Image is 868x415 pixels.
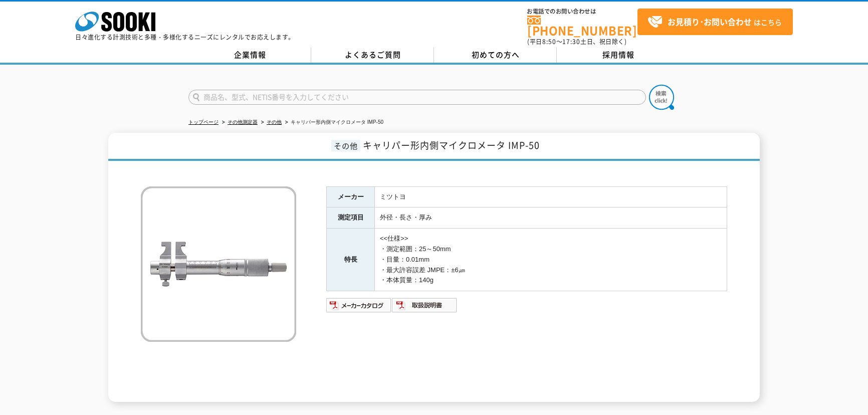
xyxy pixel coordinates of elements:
a: 初めての方へ [434,48,557,63]
span: キャリパー形内側マイクロメータ IMP-50 [363,138,540,152]
span: その他 [331,140,360,151]
a: メーカーカタログ [326,304,392,311]
span: お電話でのお問い合わせは [527,9,637,15]
td: ミツトヨ [375,186,727,207]
a: その他測定器 [228,119,258,125]
span: (平日 ～ 土日、祝日除く) [527,37,626,46]
img: キャリパー形内側マイクロメータ IMP-50 [141,186,296,342]
span: 17:30 [562,37,580,46]
a: 企業情報 [188,48,311,63]
a: お見積り･お問い合わせはこちら [637,9,793,35]
input: 商品名、型式、NETIS番号を入力してください [188,90,646,105]
img: btn_search.png [649,85,674,110]
a: その他 [267,119,282,125]
p: 日々進化する計測技術と多種・多様化するニーズにレンタルでお応えします。 [75,34,295,40]
a: トップページ [188,119,219,125]
td: <<仕様>> ・測定範囲：25～50mm ・目量：0.01mm ・最大許容誤差 JMPE：±6㎛ ・本体質量：140g [375,229,727,291]
a: [PHONE_NUMBER] [527,16,637,36]
a: 採用情報 [557,48,680,63]
a: よくあるご質問 [311,48,434,63]
li: キャリパー形内側マイクロメータ IMP-50 [283,117,383,128]
th: メーカー [327,186,375,207]
a: 取扱説明書 [392,304,458,311]
img: メーカーカタログ [326,297,392,313]
th: 特長 [327,229,375,291]
img: 取扱説明書 [392,297,458,313]
th: 測定項目 [327,207,375,229]
span: 初めての方へ [472,49,520,60]
span: 8:50 [542,37,556,46]
td: 外径・長さ・厚み [375,207,727,229]
strong: お見積り･お問い合わせ [668,16,752,28]
span: はこちら [647,15,782,30]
